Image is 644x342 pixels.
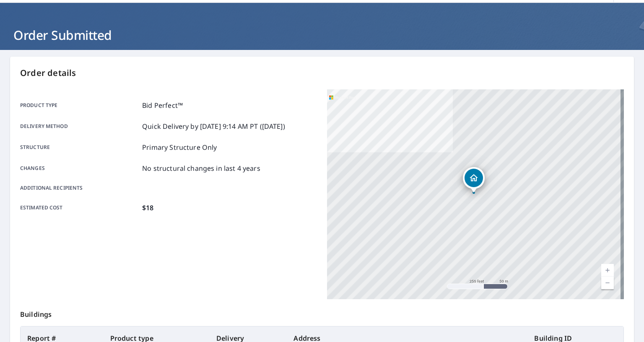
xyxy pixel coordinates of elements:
[20,163,139,173] p: Changes
[20,184,139,192] p: Additional recipients
[142,203,153,213] p: $18
[20,121,139,131] p: Delivery method
[601,277,614,289] a: Current Level 17, Zoom Out
[142,163,260,173] p: No structural changes in last 4 years
[142,100,183,110] p: Bid Perfect™
[20,100,139,110] p: Product type
[601,264,614,277] a: Current Level 17, Zoom In
[20,67,624,79] p: Order details
[20,299,624,326] p: Buildings
[20,142,139,152] p: Structure
[10,26,634,44] h1: Order Submitted
[463,167,485,193] div: Dropped pin, building 1, Residential property, 106 Roosevelt Hwy Troy, PA 16947
[20,203,139,213] p: Estimated cost
[142,121,285,131] p: Quick Delivery by [DATE] 9:14 AM PT ([DATE])
[142,142,217,152] p: Primary Structure Only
